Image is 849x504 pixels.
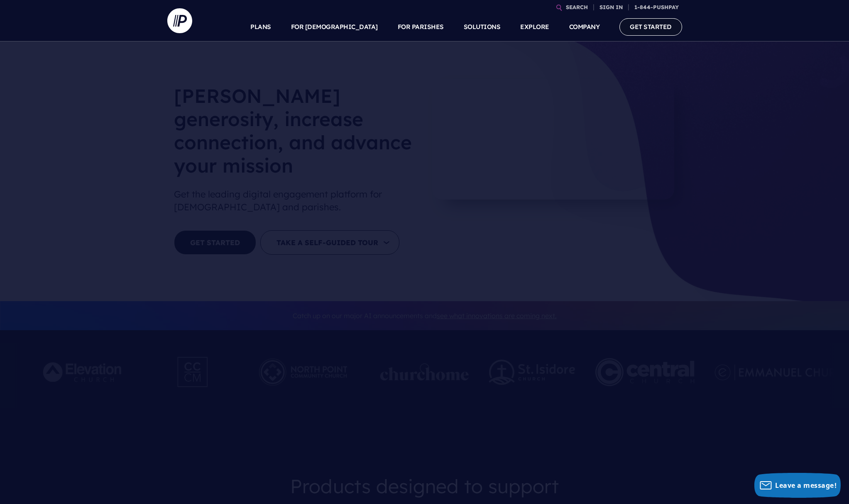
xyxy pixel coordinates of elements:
button: Leave a message! [754,473,841,498]
a: SOLUTIONS [464,12,501,41]
span: Leave a message! [775,481,837,490]
a: GET STARTED [619,18,682,35]
a: FOR [DEMOGRAPHIC_DATA] [291,12,378,41]
a: EXPLORE [520,12,549,41]
a: FOR PARISHES [398,12,444,41]
a: PLANS [250,12,271,41]
a: COMPANY [569,12,600,41]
